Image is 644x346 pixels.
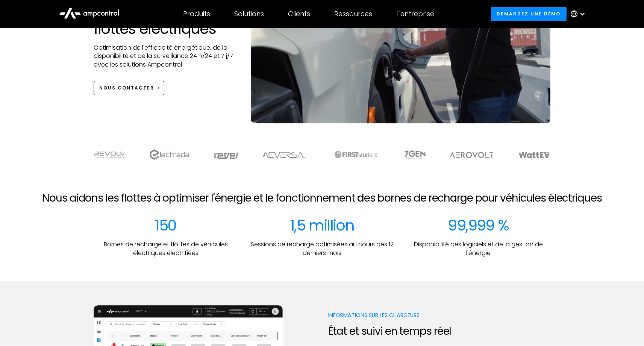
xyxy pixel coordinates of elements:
[234,10,264,18] div: Solutions
[406,240,551,257] p: Disponibilité des logiciels et de la gestion de l'énergie
[396,10,434,18] div: L'entreprise
[94,240,238,257] p: Bornes de recharge et flottes de véhicules électriques électrifiées
[99,85,154,91] div: NOUS CONTACTER
[94,81,165,95] a: NOUS CONTACTER
[94,44,236,69] p: Optimisation de l'efficacité énergétique, de la disponibilité et de la surveillance 24 h/24 et 7 ...
[288,10,310,18] div: Clients
[150,149,189,160] img: electrada logo
[183,10,210,18] div: Produits
[250,240,394,257] p: Sessions de recharge optimisées au cours des 12 derniers mois
[448,216,509,234] div: 99,999 %
[290,216,354,234] div: 1,5 million
[334,10,372,18] div: Ressources
[328,311,473,319] p: Informations sur les chargeurs
[450,152,494,158] img: Aerovolt Logo
[42,192,602,205] h2: Nous aidons les flottes à optimiser l'énergie et le fonctionnement des bornes de recharge pour vé...
[518,152,550,158] img: WattEV logo
[155,216,176,234] div: 150
[491,7,567,21] a: Demandez une démo
[328,325,473,338] h2: État et suivi en temps réel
